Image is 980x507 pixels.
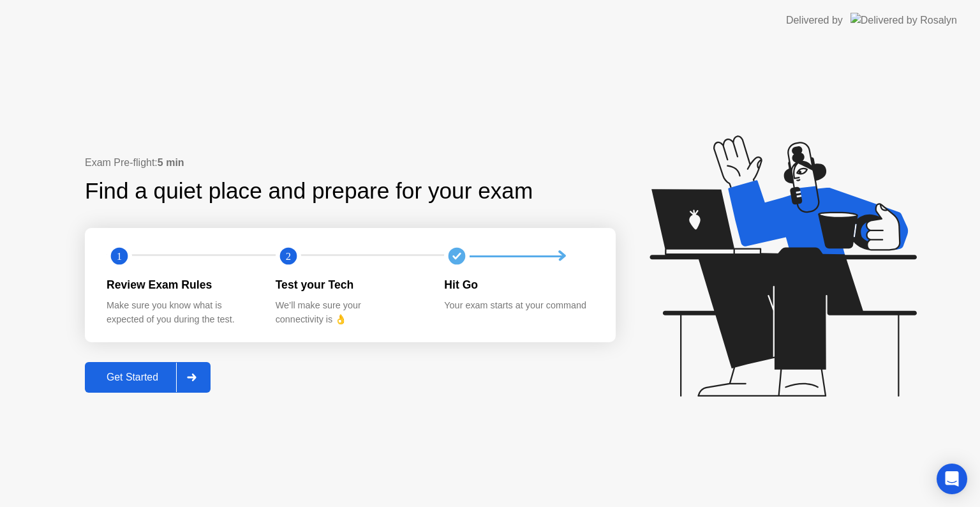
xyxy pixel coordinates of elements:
[85,362,211,393] button: Get Started
[937,464,967,494] div: Open Intercom Messenger
[107,276,255,293] div: Review Exam Rules
[276,276,424,293] div: Test your Tech
[276,299,424,326] div: We’ll make sure your connectivity is 👌
[158,157,184,168] b: 5 min
[85,155,616,170] div: Exam Pre-flight:
[89,372,176,383] div: Get Started
[786,13,843,28] div: Delivered by
[850,13,957,27] img: Delivered by Rosalyn
[107,299,255,326] div: Make sure you know what is expected of you during the test.
[444,276,593,293] div: Hit Go
[286,250,291,262] text: 2
[117,250,122,262] text: 1
[85,174,535,208] div: Find a quiet place and prepare for your exam
[444,299,593,313] div: Your exam starts at your command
